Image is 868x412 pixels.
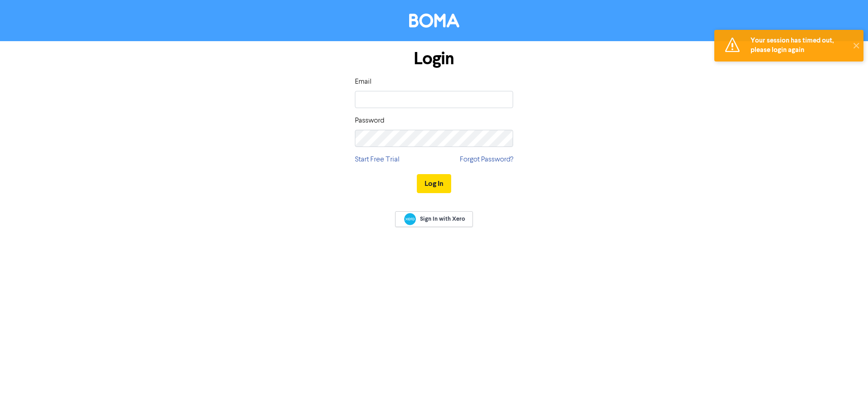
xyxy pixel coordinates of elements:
[417,174,451,193] button: Log In
[355,48,513,69] h1: Login
[395,211,473,227] a: Sign In with Xero
[409,14,459,28] img: BOMA Logo
[404,213,416,225] img: Xero logo
[355,115,384,126] label: Password
[750,36,848,55] div: Your session has timed out, please login again
[355,76,372,87] label: Email
[460,154,513,165] a: Forgot Password?
[420,215,465,223] span: Sign In with Xero
[355,154,400,165] a: Start Free Trial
